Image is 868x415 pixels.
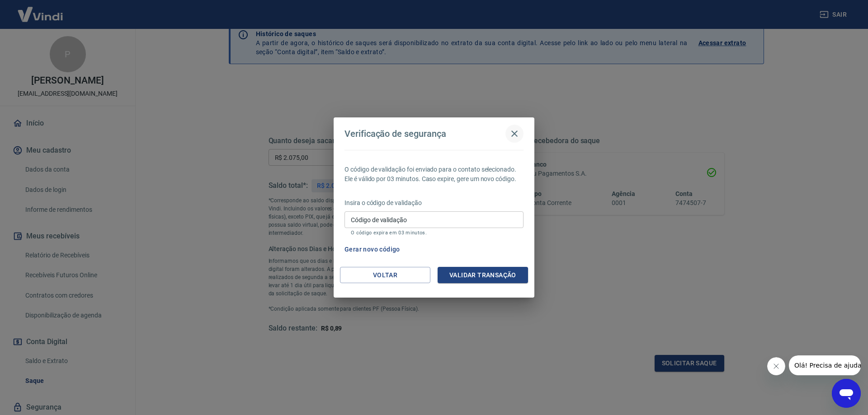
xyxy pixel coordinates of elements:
iframe: Botão para abrir a janela de mensagens [832,379,861,408]
h4: Verificação de segurança [344,128,446,139]
button: Voltar [340,267,430,284]
span: Olá! Precisa de ajuda? [5,6,76,14]
iframe: Mensagem da empresa [789,355,861,375]
iframe: Fechar mensagem [767,357,785,375]
p: O código expira em 03 minutos. [351,230,517,236]
p: Insira o código de validação [344,198,524,208]
button: Gerar novo código [341,241,404,258]
button: Validar transação [438,267,528,284]
p: O código de validação foi enviado para o contato selecionado. Ele é válido por 03 minutos. Caso e... [344,165,524,184]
